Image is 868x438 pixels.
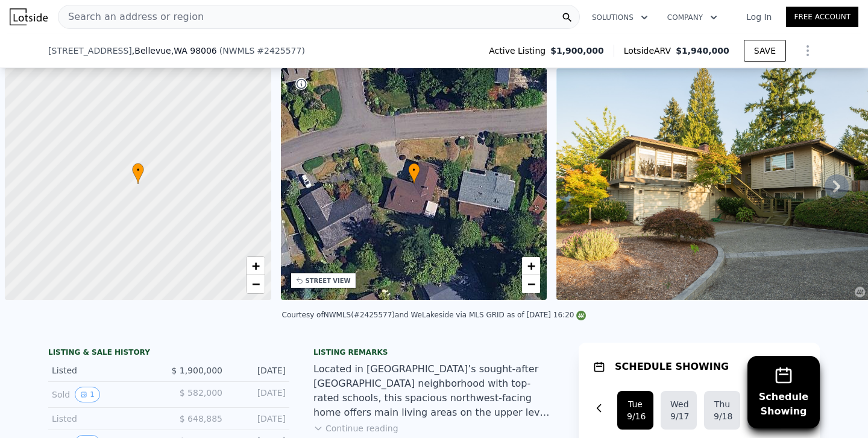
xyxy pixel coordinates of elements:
button: SAVE [744,40,786,62]
div: [DATE] [232,387,286,402]
span: $ 648,885 [180,414,222,424]
div: • [408,163,420,184]
div: Sold [52,387,159,402]
span: Lotside ARV [624,45,676,57]
a: Log In [732,11,786,23]
h1: SCHEDULE SHOWING [615,360,729,374]
div: [DATE] [232,413,286,425]
div: Courtesy of NWMLS (#2425577) and WeLakeside via MLS GRID as of [DATE] 16:20 [282,311,587,319]
img: NWMLS Logo [576,311,586,320]
div: STREET VIEW [306,276,351,285]
div: 9/18 [714,410,731,422]
div: 9/16 [627,410,644,422]
button: ScheduleShowing [747,356,820,428]
a: Zoom in [522,257,540,275]
button: Company [658,7,727,28]
span: $ 582,000 [180,388,222,398]
a: Zoom in [247,257,265,275]
span: $ 1,900,000 [171,366,222,375]
span: , WA 98006 [171,46,217,56]
div: Listing remarks [313,348,555,357]
img: Lotside [10,8,48,25]
button: Wed9/17 [661,391,697,430]
span: • [132,165,144,176]
span: Active Listing [489,45,550,57]
span: + [251,258,259,273]
div: • [132,163,144,184]
span: # 2425577 [257,46,301,56]
span: − [527,276,535,291]
div: 9/17 [670,410,687,422]
div: Located in [GEOGRAPHIC_DATA]’s sought-after [GEOGRAPHIC_DATA] neighborhood with top-rated schools... [313,362,555,420]
div: [DATE] [232,364,286,376]
span: NWMLS [222,46,254,56]
span: • [408,165,420,176]
div: Listed [52,364,159,376]
span: $1,940,000 [676,46,729,56]
span: , Bellevue [132,45,217,57]
div: LISTING & SALE HISTORY [48,348,289,360]
button: Thu9/18 [704,391,740,430]
a: Free Account [786,7,858,27]
span: $1,900,000 [550,45,604,57]
span: + [527,258,535,273]
button: Solutions [582,7,658,28]
div: Tue [627,398,644,410]
div: ( ) [219,45,305,57]
span: − [251,276,259,291]
div: Thu [714,398,731,410]
span: [STREET_ADDRESS] [48,45,132,57]
a: Zoom out [522,275,540,293]
div: Wed [670,398,687,410]
button: Continue reading [313,422,398,434]
button: Tue9/16 [617,391,653,430]
span: Search an address or region [58,10,204,24]
a: Zoom out [247,275,265,293]
div: Listed [52,413,159,425]
button: Show Options [796,39,820,63]
button: View historical data [75,387,100,402]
